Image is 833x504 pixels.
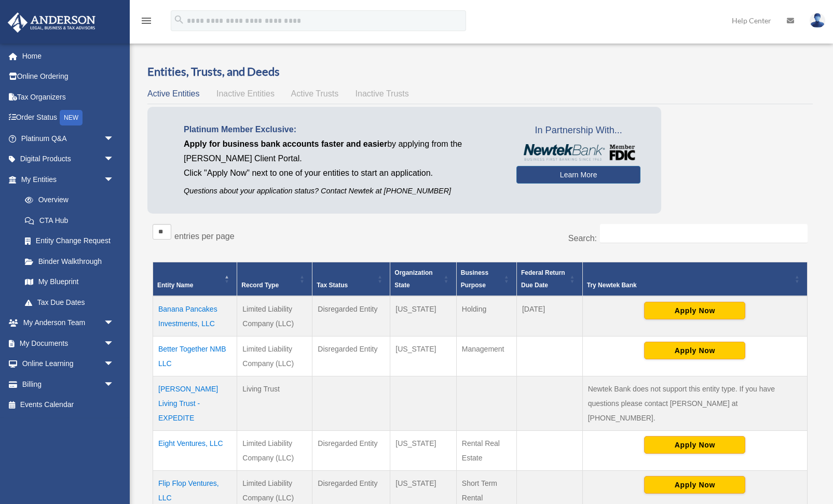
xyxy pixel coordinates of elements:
td: Disregarded Entity [312,337,390,376]
span: Record Type [241,282,279,289]
span: In Partnership With... [516,122,640,139]
span: Entity Name [157,282,193,289]
td: [DATE] [516,296,582,337]
a: menu [140,18,153,27]
a: My Entitiesarrow_drop_down [7,169,125,190]
a: Order StatusNEW [7,107,130,129]
td: Banana Pancakes Investments, LLC [153,296,237,337]
td: Limited Liability Company (LLC) [237,337,312,376]
td: Management [456,337,516,376]
span: arrow_drop_down [104,128,125,149]
a: Tax Organizers [7,87,130,107]
div: NEW [60,110,83,125]
td: [PERSON_NAME] Living Trust - EXPEDITE [153,376,237,431]
td: Disregarded Entity [312,296,390,337]
a: Digital Productsarrow_drop_down [7,149,130,170]
a: Home [7,46,130,66]
td: [US_STATE] [390,337,456,376]
label: entries per page [174,232,235,241]
span: arrow_drop_down [104,374,125,395]
button: Apply Now [644,436,745,454]
span: Active Trusts [291,89,339,98]
span: Organization State [394,269,432,289]
p: Platinum Member Exclusive: [184,122,501,137]
td: Eight Ventures, LLC [153,431,237,471]
button: Apply Now [644,476,745,494]
th: Business Purpose: Activate to sort [456,262,516,297]
a: Online Learningarrow_drop_down [7,354,130,374]
button: Apply Now [644,302,745,319]
a: Online Ordering [7,66,130,87]
td: Better Together NMB LLC [153,337,237,376]
th: Try Newtek Bank : Activate to sort [582,262,807,297]
span: arrow_drop_down [104,149,125,170]
th: Organization State: Activate to sort [390,262,456,297]
a: Entity Change Request [15,231,125,251]
td: Living Trust [237,376,312,431]
span: Inactive Trusts [356,89,409,98]
p: by applying from the [PERSON_NAME] Client Portal. [184,137,501,166]
span: Tax Status [317,282,348,289]
td: [US_STATE] [390,431,456,471]
h3: Entities, Trusts, and Deeds [147,64,813,80]
th: Tax Status: Activate to sort [312,262,390,297]
span: arrow_drop_down [104,333,125,354]
img: NewtekBankLogoSM.png [522,144,635,161]
img: User Pic [810,13,825,28]
span: Active Entities [147,89,199,98]
a: Events Calendar [7,395,130,415]
span: Federal Return Due Date [521,269,565,289]
td: Newtek Bank does not support this entity type. If you have questions please contact [PERSON_NAME]... [582,376,807,431]
a: Learn More [516,166,640,184]
a: Billingarrow_drop_down [7,374,130,395]
span: arrow_drop_down [104,313,125,334]
p: Click "Apply Now" next to one of your entities to start an application. [184,166,501,180]
td: Holding [456,296,516,337]
td: Limited Liability Company (LLC) [237,431,312,471]
a: Platinum Q&Aarrow_drop_down [7,128,130,149]
button: Apply Now [644,342,745,359]
a: My Documentsarrow_drop_down [7,333,130,354]
a: Overview [15,190,119,211]
td: Limited Liability Company (LLC) [237,296,312,337]
th: Federal Return Due Date: Activate to sort [516,262,582,297]
td: Rental Real Estate [456,431,516,471]
a: My Anderson Teamarrow_drop_down [7,313,130,333]
th: Record Type: Activate to sort [237,262,312,297]
a: Tax Due Dates [15,292,125,313]
i: search [173,14,185,25]
th: Entity Name: Activate to invert sorting [153,262,237,297]
img: Anderson Advisors Platinum Portal [5,12,99,33]
span: Inactive Entities [216,89,275,98]
p: Questions about your application status? Contact Newtek at [PHONE_NUMBER] [184,185,501,198]
td: [US_STATE] [390,296,456,337]
span: Business Purpose [461,269,488,289]
a: Binder Walkthrough [15,251,125,272]
a: CTA Hub [15,210,125,231]
span: arrow_drop_down [104,169,125,190]
i: menu [140,15,153,27]
label: Search: [568,234,597,243]
a: My Blueprint [15,272,125,292]
div: Try Newtek Bank [587,279,791,291]
span: Apply for business bank accounts faster and easier [184,139,387,148]
td: Disregarded Entity [312,431,390,471]
span: arrow_drop_down [104,354,125,375]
